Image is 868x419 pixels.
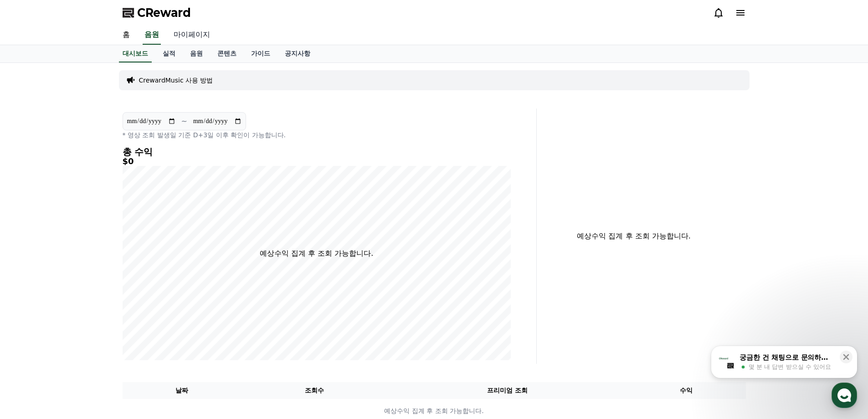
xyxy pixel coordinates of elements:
[119,45,152,62] a: 대시보드
[123,157,511,166] h5: $0
[60,289,118,312] a: 대화
[183,45,210,62] a: 음원
[166,26,217,45] a: 마이페이지
[155,45,183,62] a: 실적
[123,406,745,416] p: 예상수익 집계 후 조회 가능합니다.
[544,231,724,242] p: 예상수익 집계 후 조회 가능합니다.
[210,45,244,62] a: 콘텐츠
[139,76,213,85] a: CrewardMusic 사용 방법
[143,26,161,45] a: 음원
[29,303,34,310] span: 홈
[244,45,277,62] a: 가이드
[141,303,152,310] span: 설정
[388,382,627,399] th: 프리미엄 조회
[123,147,511,157] h4: 총 수익
[115,26,137,45] a: 홈
[123,382,241,399] th: 날짜
[181,116,187,127] p: ~
[627,382,746,399] th: 수익
[123,5,191,20] a: CReward
[123,130,511,140] p: * 영상 조회 발생일 기준 D+3일 이후 확인이 가능합니다.
[277,45,318,62] a: 공지사항
[260,248,373,259] p: 예상수익 집계 후 조회 가능합니다.
[118,289,175,312] a: 설정
[241,382,387,399] th: 조회수
[137,5,191,20] span: CReward
[83,303,94,310] span: 대화
[3,289,60,312] a: 홈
